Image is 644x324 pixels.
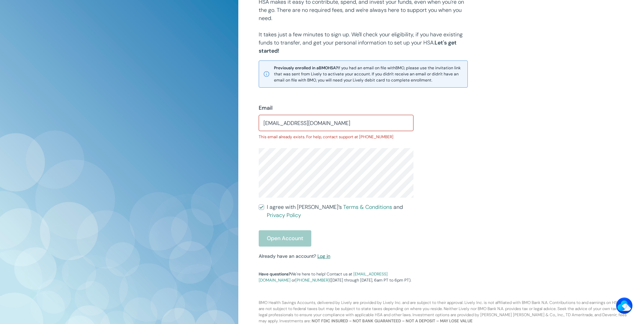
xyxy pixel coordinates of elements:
[267,203,413,219] span: I agree with [PERSON_NAME]’s and
[274,65,463,83] span: If you had an email on file with BMO , please use the invitation link that was sent from Lively t...
[259,271,291,277] strong: Have questions?
[259,271,413,283] p: We're here to help! Contact us at or ([DATE] through [DATE], 6am PT to 6pm PT).
[343,203,392,211] a: Terms & Conditions
[317,253,330,259] a: Log in
[274,65,338,71] strong: Previously enrolled in a BMO HSA?
[295,277,330,283] a: [PHONE_NUMBER]
[259,31,468,55] p: It takes just a few minutes to sign up. We'll check your eligibility, if you have existing funds ...
[259,253,330,259] small: Already have an account?
[312,318,473,324] b: NOT FDIC INSURED – NOT BANK GUARANTEED – NOT A DEPOSIT – MAY LOSE VALUE
[259,104,273,112] label: Email
[255,283,628,324] p: BMO Health Savings Accounts, delivered by Lively are provided by Lively Inc. and are subject to t...
[259,134,413,140] p: This email already exists. For help, contact support at [PHONE_NUMBER]
[267,212,301,219] a: Privacy Policy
